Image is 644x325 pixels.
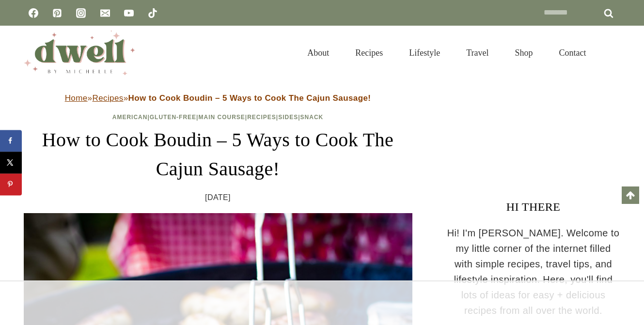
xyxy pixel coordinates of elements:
h3: HI THERE [446,198,621,216]
a: Shop [502,37,546,69]
a: Contact [546,37,599,69]
a: TikTok [143,3,162,23]
p: Hi! I'm [PERSON_NAME]. Welcome to my little corner of the internet filled with simple recipes, tr... [446,225,621,318]
a: About [294,37,342,69]
a: Pinterest [47,3,67,23]
a: Lifestyle [396,37,453,69]
a: Recipes [92,93,123,103]
span: » » [65,93,371,103]
a: Main Course [198,114,245,121]
a: YouTube [119,3,139,23]
time: [DATE] [205,191,231,204]
a: Sides [278,114,298,121]
h1: How to Cook Boudin – 5 Ways to Cook The Cajun Sausage! [24,125,412,184]
a: Home [65,93,88,103]
a: Travel [453,37,502,69]
a: Recipes [247,114,276,121]
a: Recipes [342,37,396,69]
button: View Search Form [604,45,621,61]
a: Instagram [71,3,91,23]
a: Facebook [24,3,43,23]
img: DWELL by michelle [24,31,135,75]
strong: How to Cook Boudin – 5 Ways to Cook The Cajun Sausage! [128,93,371,103]
a: Gluten-Free [150,114,196,121]
nav: Primary Navigation [294,37,599,69]
a: Scroll to top [622,186,639,204]
a: American [112,114,148,121]
a: Email [95,3,115,23]
span: | | | | | [112,114,324,121]
a: Snack [300,114,324,121]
